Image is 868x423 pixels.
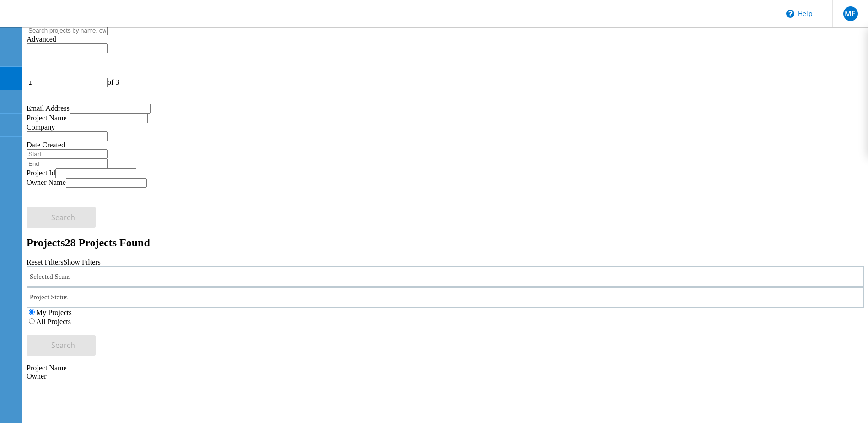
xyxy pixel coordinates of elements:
[36,309,72,316] label: My Projects
[27,207,96,228] button: Search
[36,318,71,325] label: All Projects
[27,141,65,149] label: Date Created
[27,96,864,104] div: |
[27,335,96,356] button: Search
[27,104,70,112] label: Email Address
[27,35,56,43] span: Advanced
[27,179,66,186] label: Owner Name
[27,266,864,287] div: Selected Scans
[27,61,864,70] div: |
[786,10,794,18] svg: \n
[65,237,150,249] span: 28 Projects Found
[27,237,65,249] b: Projects
[27,114,67,122] label: Project Name
[51,340,75,350] span: Search
[27,159,108,168] input: End
[27,169,55,177] label: Project Id
[27,372,864,380] div: Owner
[51,212,75,222] span: Search
[27,149,108,159] input: Start
[845,10,856,17] span: ME
[63,258,100,266] a: Show Filters
[27,287,864,308] div: Project Status
[27,123,55,131] label: Company
[108,78,119,86] span: of 3
[27,258,63,266] a: Reset Filters
[27,26,108,35] input: Search projects by name, owner, ID, company, etc
[9,18,108,26] a: Live Optics Dashboard
[27,364,864,372] div: Project Name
